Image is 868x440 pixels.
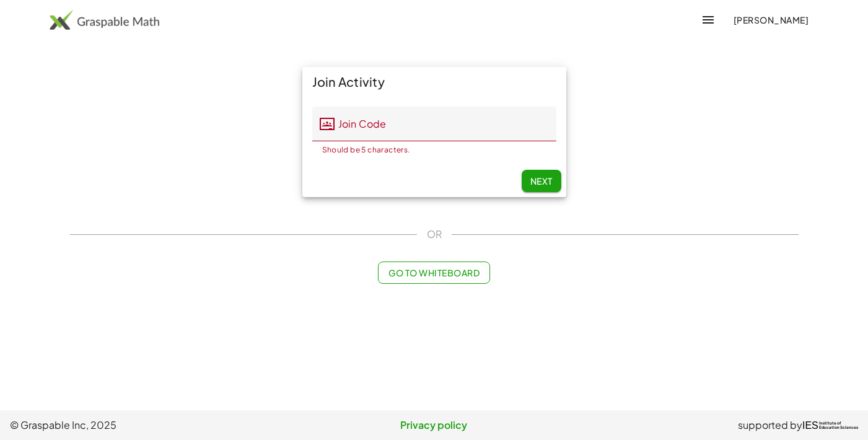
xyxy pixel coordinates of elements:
[388,267,480,278] span: Go to Whiteboard
[378,262,490,284] button: Go to Whiteboard
[802,418,858,433] a: IESInstitute ofEducation Sciences
[427,227,442,242] span: OR
[802,420,818,431] span: IES
[10,418,292,433] span: © Graspable Inc, 2025
[292,418,575,433] a: Privacy policy
[738,418,802,433] span: supported by
[530,175,552,187] span: Next
[723,9,818,31] button: [PERSON_NAME]
[522,170,561,192] button: Next
[302,67,566,97] div: Join Activity
[819,421,858,430] span: Institute of Education Sciences
[322,146,546,154] div: Should be 5 characters.
[733,14,809,25] span: [PERSON_NAME]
